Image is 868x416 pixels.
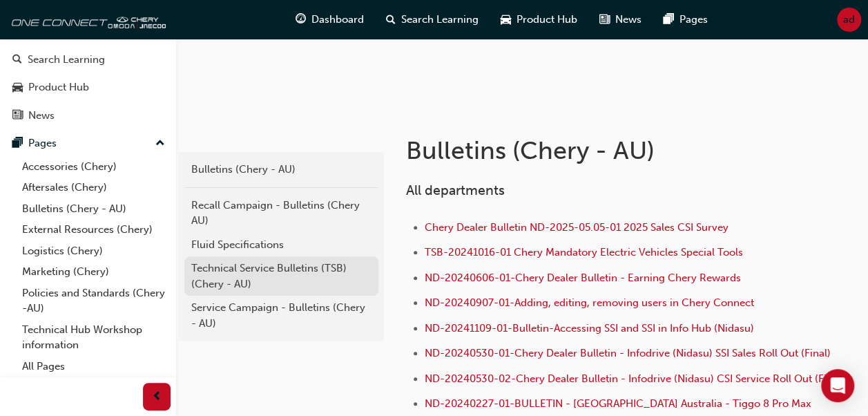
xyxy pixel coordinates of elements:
a: Chery Dealer Bulletin ND-2025-05.05-01 2025 Sales CSI Survey [425,221,729,234]
a: car-iconProduct Hub [490,6,588,34]
div: Technical Service Bulletins (TSB) (Chery - AU) [191,261,372,292]
a: news-iconNews [588,6,653,34]
span: All departments [406,182,505,198]
a: Product Hub [6,75,171,100]
a: ND-20240530-01-Chery Dealer Bulletin - Infodrive (Nidasu) SSI Sales Roll Out (Final) [425,347,831,359]
span: Search Learning [401,12,479,28]
div: Bulletins (Chery - AU) [191,162,372,178]
div: Open Intercom Messenger [821,369,854,402]
span: up-icon [155,135,165,153]
div: News [28,108,55,124]
div: Service Campaign - Bulletins (Chery - AU) [191,300,372,331]
span: car-icon [12,82,23,94]
a: All Pages [17,356,171,377]
a: pages-iconPages [653,6,719,34]
span: news-icon [12,110,23,122]
a: Marketing (Chery) [17,261,171,283]
span: Product Hub [517,12,577,28]
a: Bulletins (Chery - AU) [184,158,378,182]
span: search-icon [12,54,22,66]
a: Service Campaign - Bulletins (Chery - AU) [184,296,378,335]
div: Fluid Specifications [191,237,372,253]
a: ND-20241109-01-Bulletin-Accessing SSI and SSI in Info Hub (Nidasu) [425,322,754,334]
span: news-icon [599,11,610,28]
div: Recall Campaign - Bulletins (Chery AU) [191,198,372,229]
div: Product Hub [28,79,89,95]
span: ad [843,12,855,28]
a: External Resources (Chery) [17,219,171,240]
img: oneconnect [7,6,166,33]
button: Pages [6,131,171,156]
span: prev-icon [152,388,162,406]
div: Pages [28,135,57,151]
a: News [6,103,171,129]
a: ND-20240530-02-Chery Dealer Bulletin - Infodrive (Nidasu) CSI Service Roll Out (Final) [425,372,845,385]
button: ad [837,8,861,32]
a: Aftersales (Chery) [17,177,171,198]
span: pages-icon [664,11,674,28]
a: ND-20240606-01-Chery Dealer Bulletin - Earning Chery Rewards [425,272,741,284]
span: search-icon [386,11,396,28]
h1: Bulletins (Chery - AU) [406,135,763,166]
a: Fluid Specifications [184,233,378,257]
span: Pages [679,12,708,28]
span: News [615,12,642,28]
a: Technical Hub Workshop information [17,319,171,356]
a: Technical Service Bulletins (TSB) (Chery - AU) [184,256,378,296]
span: guage-icon [296,11,306,28]
a: Logistics (Chery) [17,240,171,262]
a: search-iconSearch Learning [375,6,490,34]
a: Accessories (Chery) [17,156,171,178]
a: ND-20240907-01-Adding, editing, removing users in Chery Connect [425,296,754,309]
a: Recall Campaign - Bulletins (Chery AU) [184,193,378,233]
a: guage-iconDashboard [284,6,375,34]
div: Search Learning [28,52,105,68]
a: Search Learning [6,47,171,73]
span: car-icon [501,11,511,28]
span: pages-icon [12,138,23,150]
span: Dashboard [311,12,364,28]
a: Bulletins (Chery - AU) [17,198,171,220]
a: Policies and Standards (Chery -AU) [17,283,171,319]
a: TSB-20241016-01 Chery Mandatory Electric Vehicles Special Tools [425,246,743,258]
